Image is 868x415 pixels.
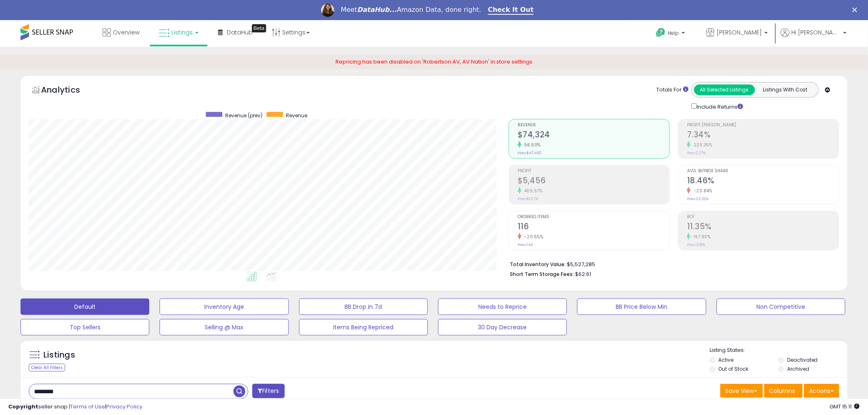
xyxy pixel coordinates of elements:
a: DataHub [212,20,259,45]
h2: 18.46% [687,176,839,187]
label: Deactivated [787,356,818,363]
span: Columns [770,387,795,395]
span: DataHub [227,28,253,36]
small: 56.50% [521,142,541,148]
button: BB Price Below Min [577,299,706,315]
i: Get Help [656,27,666,38]
i: DataHub... [357,6,397,14]
small: Prev: $47,492 [518,150,541,155]
button: Selling @ Max [160,319,288,335]
a: Settings [266,20,316,45]
a: Hi [PERSON_NAME] [781,28,847,47]
small: 197.90% [691,234,711,240]
button: Columns [764,384,803,398]
span: Repricing has been disabled on 'Robertson AV, AV Nation' in store settings [336,58,532,66]
button: Top Sellers [21,319,149,335]
div: Close [852,7,861,12]
label: Active [719,356,734,363]
button: Default [21,299,149,315]
div: Totals For [657,86,689,94]
button: Listings With Cost [755,84,816,95]
span: Help [668,30,679,36]
button: All Selected Listings [694,84,755,95]
button: Non Competitive [717,299,845,315]
span: Profit [518,169,669,173]
span: [PERSON_NAME] [717,28,762,36]
span: Revenue [518,123,669,128]
span: ROI [687,215,839,219]
small: Prev: 3.81% [687,242,705,247]
span: Profit [PERSON_NAME] [687,123,839,128]
strong: Copyright [8,403,38,410]
li: $5,527,285 [510,259,833,269]
a: Help [650,21,693,47]
button: Actions [804,384,839,398]
button: Save View [720,384,763,398]
a: Listings [153,20,205,45]
a: Overview [96,20,146,45]
small: 223.35% [691,142,713,148]
b: Total Inventory Value: [510,261,566,268]
b: Short Term Storage Fees: [510,271,574,278]
span: Revenue [286,112,307,119]
small: Prev: 2.27% [687,150,706,155]
div: Clear All Filters [29,364,65,372]
h2: 7.34% [687,130,839,141]
a: Terms of Use [70,403,105,410]
button: Inventory Age [160,299,288,315]
span: Ordered Items [518,215,669,219]
span: 2025-09-16 15:11 GMT [830,403,860,410]
span: Avg. Buybox Share [687,169,839,173]
h2: $74,324 [518,130,669,141]
h5: Listings [43,349,75,361]
span: Overview [113,28,139,36]
small: 405.57% [521,188,543,194]
h2: 11.35% [687,222,839,233]
span: Revenue (prev) [225,112,263,119]
button: 30 Day Decrease [438,319,567,335]
small: -20.84% [691,188,713,194]
button: Items Being Repriced [299,319,428,335]
small: Prev: 23.32% [687,196,708,201]
p: Listing States: [710,347,847,354]
h2: $5,456 [518,176,669,187]
a: Privacy Policy [106,403,142,410]
small: Prev: $1,079 [518,196,538,201]
h2: 116 [518,222,669,233]
img: Profile image for Georgie [321,4,334,17]
div: Tooltip anchor [252,24,266,32]
button: Filters [252,384,284,398]
div: seller snap | | [8,403,142,411]
label: Out of Stock [719,365,749,372]
span: $62.61 [575,270,591,278]
small: Prev: 146 [518,242,533,247]
small: -20.55% [521,234,544,240]
a: Check It Out [488,6,534,15]
h5: Analytics [41,84,96,98]
button: BB Drop in 7d [299,299,428,315]
button: Needs to Reprice [438,299,567,315]
div: Include Returns [685,102,753,111]
div: Meet Amazon Data, done right. [341,6,482,14]
span: Hi [PERSON_NAME] [792,28,841,36]
span: Listings [171,28,193,36]
label: Archived [787,365,809,372]
a: [PERSON_NAME] [700,20,774,47]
